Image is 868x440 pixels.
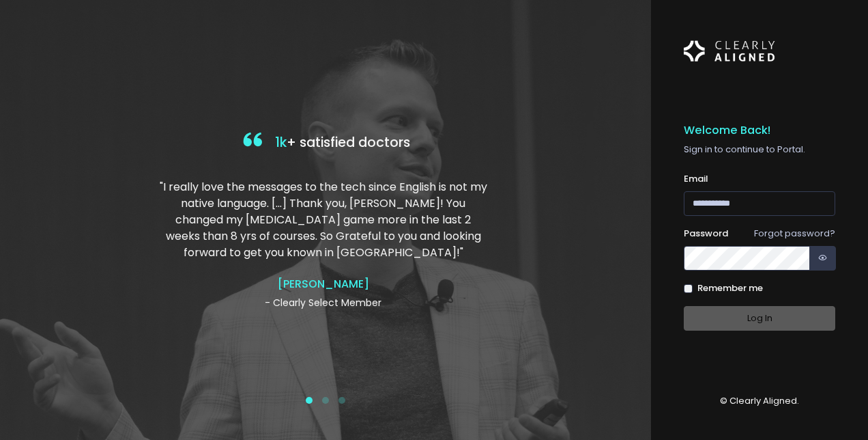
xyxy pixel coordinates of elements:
p: - Clearly Select Member [158,296,489,310]
p: © Clearly Aligned. [684,394,835,408]
img: Logo Horizontal [684,33,775,70]
label: Password [684,227,728,240]
h4: [PERSON_NAME] [158,277,489,290]
h5: Welcome Back! [684,124,835,137]
p: "I really love the messages to the tech since English is not my native language. […] Thank you, [... [158,179,489,261]
label: Remember me [697,281,763,295]
label: Email [684,172,708,186]
p: Sign in to continue to Portal. [684,143,835,156]
a: Forgot password? [754,227,835,240]
span: 1k [275,133,287,152]
h4: + satisfied doctors [158,129,493,157]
